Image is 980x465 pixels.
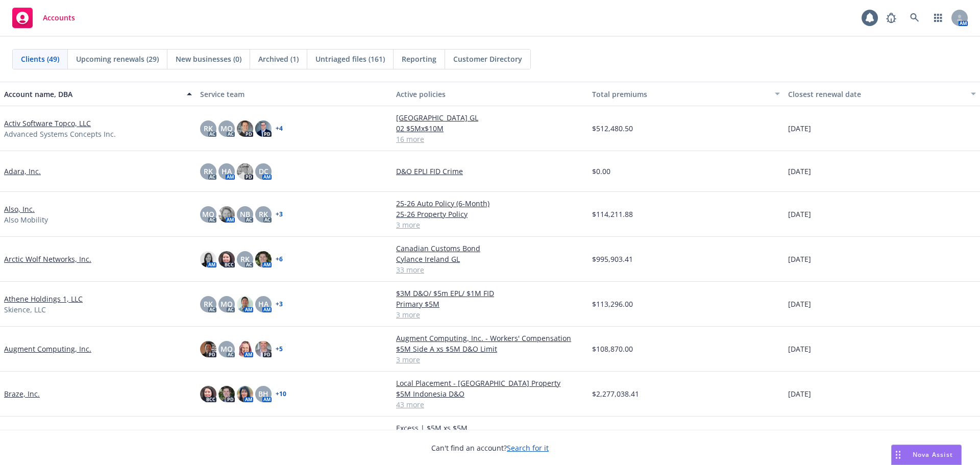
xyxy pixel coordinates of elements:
a: Switch app [928,8,948,28]
a: $5M Indonesia D&O [396,388,584,399]
img: photo [200,251,216,267]
a: $3M D&O/ $5m EPL/ $1M FID [396,288,584,299]
span: [DATE] [788,344,811,354]
span: Skience, LLC [4,304,46,315]
a: 3 more [396,219,584,230]
span: $108,870.00 [592,344,633,354]
a: Braze, Inc. [4,388,40,399]
a: Accounts [8,4,79,32]
a: Arctic Wolf Networks, Inc. [4,254,91,264]
img: photo [237,296,253,312]
span: [DATE] [788,166,811,177]
img: photo [200,341,216,357]
a: 3 more [396,309,584,320]
a: Also, Inc. [4,204,35,214]
span: MQ [220,299,233,309]
span: Can't find an account? [431,443,549,453]
img: photo [255,341,272,357]
span: New businesses (0) [176,54,241,64]
img: photo [200,386,216,402]
img: photo [237,120,253,137]
img: photo [237,163,253,180]
span: [DATE] [788,254,811,264]
a: Local Placement - [GEOGRAPHIC_DATA] Property [396,378,584,388]
div: Service team [200,89,388,100]
a: 16 more [396,134,584,144]
a: + 3 [276,301,283,307]
span: [DATE] [788,388,811,399]
a: 43 more [396,399,584,410]
span: Untriaged files (161) [315,54,385,64]
span: RK [259,209,268,219]
img: photo [237,341,253,357]
a: + 3 [276,211,283,217]
button: Active policies [392,82,588,106]
span: Accounts [43,14,75,22]
img: photo [218,386,235,402]
a: + 10 [276,391,286,397]
a: Canadian Customs Bond [396,243,584,254]
img: photo [255,251,272,267]
a: D&O EPLI FID Crime [396,166,584,177]
a: 25-26 Auto Policy (6-Month) [396,198,584,209]
button: Total premiums [588,82,784,106]
span: [DATE] [788,123,811,134]
span: RK [204,299,213,309]
div: Drag to move [892,445,904,464]
div: Account name, DBA [4,89,181,100]
button: Closest renewal date [784,82,980,106]
a: Search [904,8,925,28]
span: RK [240,254,250,264]
a: Report a Bug [881,8,901,28]
div: Total premiums [592,89,769,100]
span: HA [222,166,232,177]
span: [DATE] [788,299,811,309]
span: Upcoming renewals (29) [76,54,159,64]
span: $113,296.00 [592,299,633,309]
a: Activ Software Topco, LLC [4,118,91,129]
span: NB [240,209,250,219]
img: photo [218,251,235,267]
a: [GEOGRAPHIC_DATA] GL [396,112,584,123]
span: Advanced Systems Concepts Inc. [4,129,116,139]
a: 02 $5Mx$10M [396,123,584,134]
a: Athene Holdings 1, LLC [4,293,83,304]
a: + 5 [276,346,283,352]
span: Archived (1) [258,54,299,64]
span: HA [258,299,268,309]
span: MQ [202,209,214,219]
a: Cylance Ireland GL [396,254,584,264]
a: Adara, Inc. [4,166,41,177]
span: Reporting [402,54,436,64]
a: Augment Computing, Inc. [4,344,91,354]
span: $0.00 [592,166,610,177]
a: Search for it [507,443,549,453]
span: Also Mobility [4,214,48,225]
img: photo [255,120,272,137]
a: + 6 [276,256,283,262]
img: photo [237,386,253,402]
span: Nova Assist [913,450,953,459]
button: Service team [196,82,392,106]
a: Excess | $5M xs $5M [396,423,584,433]
div: Active policies [396,89,584,100]
img: photo [218,206,235,223]
span: $114,211.88 [592,209,633,219]
a: 25-26 Property Policy [396,209,584,219]
span: RK [204,166,213,177]
div: Closest renewal date [788,89,965,100]
span: $995,903.41 [592,254,633,264]
a: 33 more [396,264,584,275]
a: Augment Computing, Inc. - Workers' Compensation [396,333,584,344]
a: Primary $5M [396,299,584,309]
span: [DATE] [788,209,811,219]
span: $512,480.50 [592,123,633,134]
span: DC [259,166,268,177]
span: BH [258,388,268,399]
